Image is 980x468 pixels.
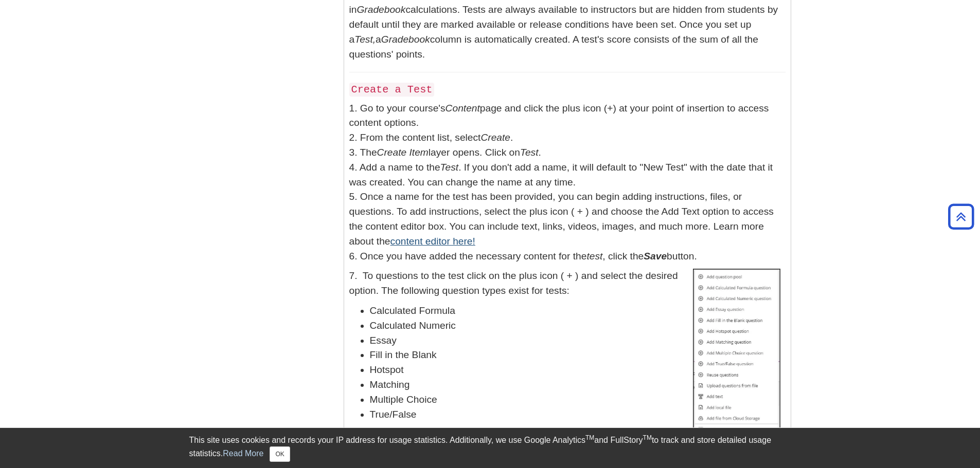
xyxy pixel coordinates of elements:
em: Test [440,162,459,173]
li: Fill in the Blank [370,348,786,363]
em: Content [446,103,480,114]
li: Calculated Formula [370,304,786,319]
em: Gradebook [357,4,405,15]
li: Multiple Choice [370,392,786,407]
p: 1. Go to your course's page and click the plus icon (+) at your point of insertion to access cont... [349,101,786,264]
sup: TM [585,434,594,441]
em: test [586,251,602,261]
em: Save [644,251,667,261]
li: Matching [370,378,786,392]
em: Gradebook [381,34,430,45]
div: This site uses cookies and records your IP address for usage statistics. Additionally, we use Goo... [189,434,791,462]
em: Test, [354,34,376,45]
a: content editor here! [390,236,475,247]
li: Calculated Numeric [370,319,786,333]
em: Create [480,132,510,143]
sup: TM [643,434,652,441]
a: Back to Top [945,210,977,223]
em: Test [520,147,539,158]
li: Hotspot [370,363,786,378]
button: Close [270,446,290,462]
li: Essay [370,333,786,348]
p: 7. To questions to the test click on the plus icon ( + ) and select the desired option. The follo... [349,269,786,298]
a: Read More [223,449,263,458]
em: Create Item [377,147,429,158]
li: True/False [370,407,786,422]
code: Create a Test [349,83,435,97]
